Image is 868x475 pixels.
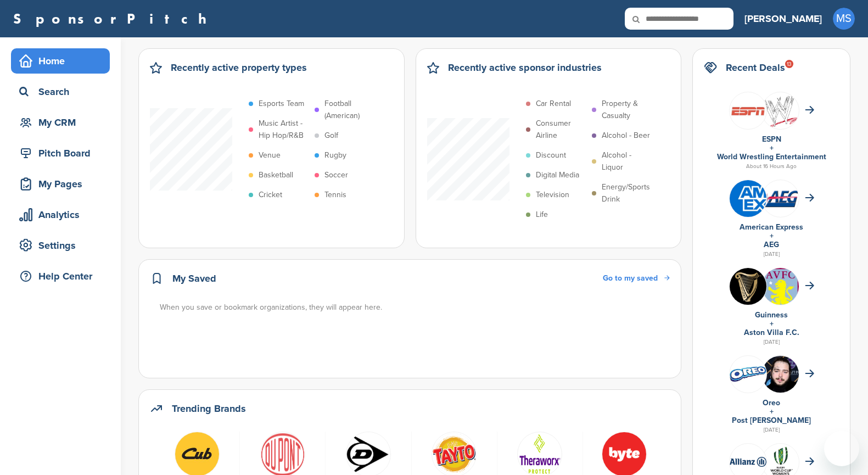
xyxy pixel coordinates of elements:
[16,205,110,225] div: Analytics
[770,407,774,416] a: +
[259,189,282,201] p: Cricket
[324,98,375,122] p: Football (American)
[704,337,839,347] div: [DATE]
[11,264,110,289] a: Help Center
[764,240,779,249] a: AEG
[824,431,859,466] iframe: Button to launch messaging window
[730,457,766,466] img: Data
[732,416,811,425] a: Post [PERSON_NAME]
[11,233,110,258] a: Settings
[603,273,658,283] span: Go to my saved
[160,301,671,314] div: When you save or bookmark organizations, they will appear here.
[16,266,110,286] div: Help Center
[16,113,110,132] div: My CRM
[785,60,793,68] div: 13
[602,149,652,174] p: Alcohol - Liquor
[536,209,548,221] p: Life
[755,310,788,320] a: Guinness
[744,11,822,26] h3: [PERSON_NAME]
[11,110,110,135] a: My CRM
[16,82,110,102] div: Search
[744,328,799,337] a: Aston Villa F.C.
[324,130,338,142] p: Golf
[763,398,780,407] a: Oreo
[602,130,650,142] p: Alcohol - Beer
[762,92,799,132] img: Open uri20141112 64162 12gd62f?1415806146
[172,401,246,416] h2: Trending Brands
[16,236,110,255] div: Settings
[16,143,110,163] div: Pitch Board
[324,149,346,161] p: Rugby
[536,169,579,181] p: Digital Media
[536,118,586,142] p: Consumer Airline
[602,98,652,122] p: Property & Casualty
[259,98,304,110] p: Esports Team
[602,181,652,205] p: Energy/Sports Drink
[704,161,839,171] div: About 16 Hours Ago
[536,189,569,201] p: Television
[11,141,110,166] a: Pitch Board
[11,171,110,197] a: My Pages
[171,60,307,75] h2: Recently active property types
[770,143,774,153] a: +
[259,149,281,161] p: Venue
[730,268,766,305] img: 13524564 10153758406911519 7648398964988343964 n
[324,169,348,181] p: Soccer
[762,189,799,208] img: Open uri20141112 64162 1t4610c?1415809572
[16,51,110,71] div: Home
[717,152,826,161] a: World Wrestling Entertainment
[11,48,110,74] a: Home
[726,60,785,75] h2: Recent Deals
[324,189,346,201] p: Tennis
[704,249,839,259] div: [DATE]
[603,272,670,284] a: Go to my saved
[730,103,766,118] img: Screen shot 2016 05 05 at 12.09.31 pm
[770,319,774,328] a: +
[744,7,822,31] a: [PERSON_NAME]
[16,174,110,194] div: My Pages
[448,60,602,75] h2: Recently active sponsor industries
[172,271,216,286] h2: My Saved
[259,118,309,142] p: Music Artist - Hip Hop/R&B
[536,98,571,110] p: Car Rental
[833,8,855,30] span: MS
[762,268,799,321] img: Data?1415810237
[730,366,766,382] img: Data
[762,135,781,144] a: ESPN
[259,169,293,181] p: Basketball
[13,12,214,26] a: SponsorPitch
[770,231,774,241] a: +
[762,356,799,411] img: Screenshot 2018 10 25 at 8.58.45 am
[704,425,839,435] div: [DATE]
[536,149,566,161] p: Discount
[11,79,110,104] a: Search
[11,202,110,227] a: Analytics
[740,222,803,232] a: American Express
[730,180,766,217] img: Amex logo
